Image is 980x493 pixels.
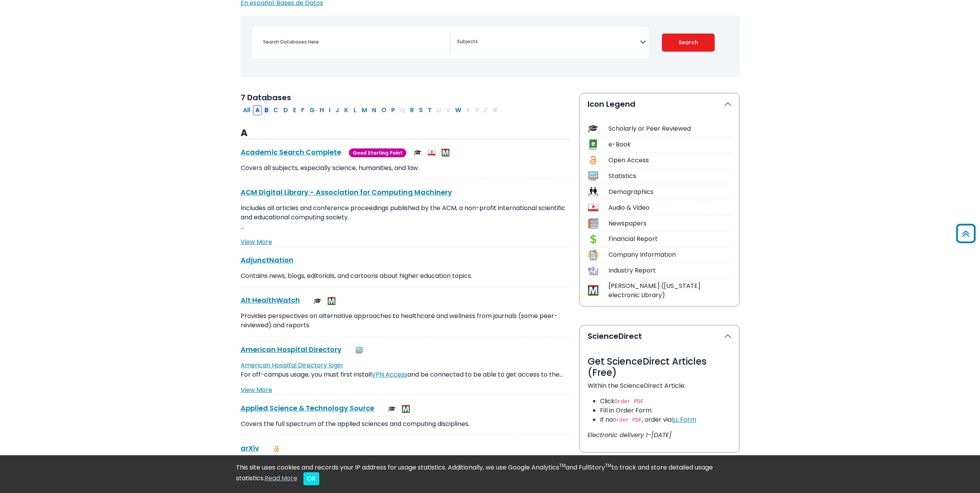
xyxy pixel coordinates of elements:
h3: A [241,128,570,139]
img: Statistics [355,347,363,354]
img: Icon Open Access [588,155,598,165]
li: If no , order via [600,415,732,424]
h3: Get ScienceDirect Articles (Free) [588,356,732,379]
img: Icon Company Information [588,250,598,260]
img: Scholarly or Peer Reviewed [414,149,422,156]
a: Applied Science & Technology Source [241,403,374,413]
input: Search database by title or keyword [258,36,450,47]
sup: TM [605,462,611,469]
button: Filter Results I [327,105,333,115]
img: Audio & Video [428,149,436,156]
a: Read More [265,474,297,483]
div: Open Access [608,156,732,165]
button: ScienceDirect [580,325,739,347]
p: For off-campus usage, you must first install and be connected to be able to get access to the… [241,361,570,379]
button: Filter Results M [359,105,369,115]
a: ILL Form [672,415,696,424]
a: Alt HealthWatch [241,295,300,305]
span: 7 Databases [241,92,291,103]
img: Scholarly or Peer Reviewed [388,405,396,413]
a: View More [241,385,272,394]
sup: TM [559,462,566,469]
div: Industry Report [608,266,732,275]
button: Filter Results B [262,105,271,115]
img: Icon Industry Report [588,266,598,276]
div: Newspapers [608,219,732,228]
a: VPN Access [372,370,407,379]
a: American Hospital Directory [241,345,342,354]
div: Statistics [608,172,732,181]
button: Filter Results J [333,105,342,115]
p: Covers all subjects, especially science, humanities, and law. [241,163,570,173]
p: Provides perspectives on alternative approaches to healthcare and wellness from journals (some pe... [241,311,570,330]
div: [PERSON_NAME] ([US_STATE] electronic Library) [608,281,732,300]
a: Back to Top [953,227,978,240]
div: e-Book [608,140,732,149]
button: Filter Results H [317,105,326,115]
div: Financial Report [608,234,732,244]
code: Order PDF [613,417,642,423]
button: Close [303,472,319,485]
a: Academic Search Complete [241,147,341,157]
a: ACM Digital Library - Association for Computing Machinery [241,187,452,197]
img: Icon Statistics [588,171,598,181]
button: Filter Results F [299,105,307,115]
div: Scholarly or Peer Reviewed [608,124,732,133]
button: Filter Results T [426,105,434,115]
button: Filter Results C [271,105,281,115]
img: MeL (Michigan electronic Library) [328,297,335,305]
img: Icon Financial Report [588,234,598,244]
button: Filter Results P [389,105,397,115]
button: Filter Results E [291,105,298,115]
a: American Hospital Directory login [241,361,343,370]
button: Submit for Search Results [662,34,715,52]
p: Within the ScienceDirect Article: [588,381,732,390]
nav: Search filters [241,15,740,77]
div: Audio & Video [608,203,732,212]
button: Filter Results W [453,105,464,115]
button: Filter Results N [370,105,379,115]
img: MeL (Michigan electronic Library) [402,405,410,413]
div: Company Information [608,250,732,259]
img: Open Access [273,445,280,453]
li: Click [600,397,732,406]
button: Filter Results G [307,105,317,115]
button: Filter Results L [351,105,359,115]
a: arXiv [241,443,259,453]
p: Includes all articles and conference proceedings published by the ACM, a non-profit international... [241,204,570,231]
img: MeL (Michigan electronic Library) [442,149,449,156]
div: This site uses cookies and records your IP address for usage statistics. Additionally, we use Goo... [236,463,744,485]
img: Icon Scholarly or Peer Reviewed [588,123,598,134]
span: Good Starting Point [349,148,406,157]
button: Filter Results S [417,105,425,115]
a: AdjunctNation [241,255,293,265]
button: Icon Legend [580,93,739,115]
button: Filter Results K [342,105,351,115]
button: Filter Results O [379,105,389,115]
i: Electronic delivery 1-[DATE] [588,431,672,439]
div: Alpha-list to filter by first letter of database name [241,105,501,114]
button: Filter Results R [408,105,416,115]
button: Filter Results D [281,105,290,115]
button: Filter Results A [253,105,262,115]
div: Demographics [608,187,732,197]
img: Icon Newspapers [588,218,598,229]
img: Icon e-Book [588,139,598,150]
textarea: Search [457,39,640,45]
button: All [241,105,253,115]
li: Fill in Order Form [600,406,732,415]
img: Icon MeL (Michigan electronic Library) [588,285,598,296]
p: Covers the full spectrum of the applied sciences and computing disciplines. [241,419,570,429]
img: Scholarly or Peer Reviewed [314,297,322,305]
p: Contains news, blogs, editorials, and cartoons about higher education topics. [241,271,570,281]
code: Order PDF [615,399,644,405]
img: Icon Audio & Video [588,202,598,213]
a: View More [241,237,272,246]
img: Icon Demographics [588,187,598,197]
